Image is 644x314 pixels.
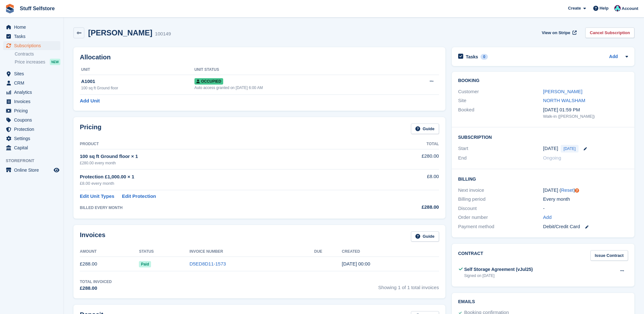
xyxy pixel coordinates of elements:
[80,205,372,211] div: BILLED EVERY MONTH
[14,69,52,78] span: Sites
[14,143,52,152] span: Capital
[543,214,552,221] a: Add
[14,41,52,50] span: Subscriptions
[411,123,439,134] a: Guide
[543,223,628,230] div: Debit/Credit Card
[3,134,60,143] a: menu
[458,134,628,140] h2: Subscription
[14,106,52,115] span: Pricing
[458,154,543,162] div: End
[80,279,112,285] div: Total Invoiced
[15,58,60,65] a: Price increases NEW
[543,89,582,94] a: [PERSON_NAME]
[600,5,609,11] span: Help
[458,78,628,83] h2: Booking
[568,5,581,11] span: Create
[14,97,52,106] span: Invoices
[543,187,628,194] div: [DATE] ( )
[464,266,533,273] div: Self Storage Agreement (vJul25)
[14,32,52,41] span: Tasks
[3,41,60,50] a: menu
[543,98,586,103] a: NORTH WALSHAM
[3,69,60,78] a: menu
[15,59,45,65] span: Price increases
[458,145,543,153] div: Start
[80,257,139,271] td: £288.00
[189,261,226,266] a: D5ED8D11-1573
[80,153,372,160] div: 100 sq ft Ground floor × 1
[342,247,439,257] th: Created
[372,139,439,149] th: Total
[458,97,543,104] div: Site
[543,145,558,152] time: 2025-08-10 23:00:00 UTC
[194,65,399,75] th: Unit Status
[458,187,543,194] div: Next invoice
[139,247,189,257] th: Status
[458,106,543,120] div: Booked
[458,205,543,212] div: Discount
[189,247,314,257] th: Invoice Number
[543,155,561,161] span: Ongoing
[372,149,439,169] td: £280.00
[3,32,60,41] a: menu
[458,299,628,304] h2: Emails
[3,78,60,87] a: menu
[411,231,439,242] a: Guide
[622,5,638,12] span: Account
[14,78,52,87] span: CRM
[314,247,342,257] th: Due
[155,30,171,38] div: 100149
[543,106,628,114] div: [DATE] 01:59 PM
[194,85,399,91] div: Auto access granted on [DATE] 6:00 AM
[53,166,60,174] a: Preview store
[14,166,52,175] span: Online Store
[80,285,112,292] div: £288.00
[14,134,52,143] span: Settings
[481,54,488,60] div: 0
[458,196,543,203] div: Billing period
[458,88,543,95] div: Customer
[80,193,114,200] a: Edit Unit Types
[561,145,579,153] span: [DATE]
[585,27,634,38] a: Cancel Subscription
[14,116,52,124] span: Coupons
[542,30,570,36] span: View on Stripe
[80,54,439,61] h2: Allocation
[80,247,139,257] th: Amount
[80,160,372,166] div: £280.00 every month
[372,169,439,190] td: £8.00
[14,125,52,134] span: Protection
[80,231,105,242] h2: Invoices
[17,3,57,14] a: Stuff Selfstore
[5,4,15,13] img: stora-icon-8386f47178a22dfd0bd8f6a31ec36ba5ce8667c1dd55bd0f319d3a0aa187defe.svg
[614,5,621,11] img: Simon Gardner
[561,187,573,193] a: Reset
[80,180,372,187] div: £8.00 every month
[80,97,100,105] a: Add Unit
[122,193,156,200] a: Edit Protection
[543,113,628,120] div: Walk-in ([PERSON_NAME])
[3,97,60,106] a: menu
[543,196,628,203] div: Every month
[3,88,60,97] a: menu
[458,223,543,230] div: Payment method
[609,53,618,61] a: Add
[3,166,60,175] a: menu
[50,59,60,65] div: NEW
[539,27,578,38] a: View on Stripe
[464,273,533,279] div: Signed on [DATE]
[80,123,102,134] h2: Pricing
[3,143,60,152] a: menu
[80,65,194,75] th: Unit
[372,204,439,211] div: £288.00
[458,214,543,221] div: Order number
[3,23,60,32] a: menu
[14,88,52,97] span: Analytics
[80,139,372,149] th: Product
[81,85,194,91] div: 100 sq ft Ground floor
[14,23,52,32] span: Home
[458,176,628,182] h2: Billing
[194,78,223,85] span: Occupied
[590,250,628,261] a: Issue Contract
[574,188,580,193] div: Tooltip anchor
